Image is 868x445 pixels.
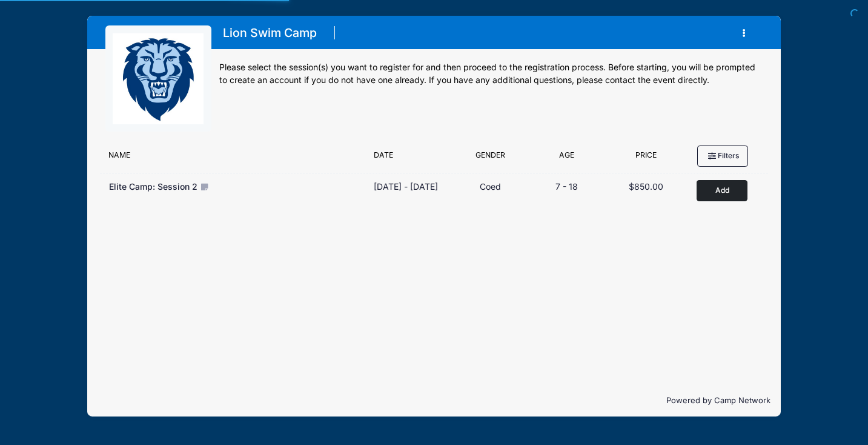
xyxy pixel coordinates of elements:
[606,150,686,167] div: Price
[109,181,197,192] span: Elite Camp: Session 2
[219,22,321,44] h1: Lion Swim Camp
[368,150,454,167] div: Date
[113,33,204,124] img: logo
[629,181,663,192] span: $850.00
[697,180,747,201] button: Add
[480,181,501,192] span: Coed
[555,181,578,192] span: 7 - 18
[454,150,526,167] div: Gender
[697,146,748,166] button: Filters
[527,150,606,167] div: Age
[374,180,438,193] div: [DATE] - [DATE]
[98,395,771,407] p: Powered by Camp Network
[102,150,368,167] div: Name
[219,61,763,87] div: Please select the session(s) you want to register for and then proceed to the registration proces...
